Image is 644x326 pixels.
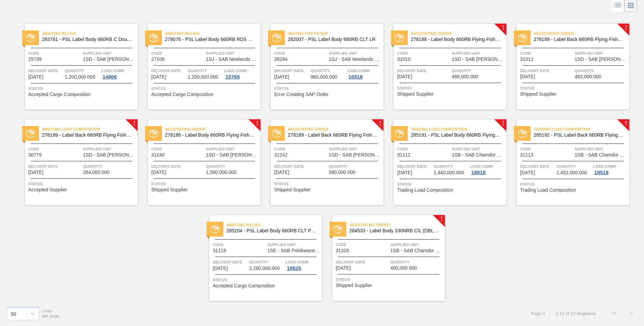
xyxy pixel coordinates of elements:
span: Status [397,181,505,188]
span: Load Comp. [224,67,248,74]
span: 31113 [520,152,533,158]
span: Load Comp. [101,67,125,74]
span: Quantity [452,67,505,74]
span: 08/29/2025 [520,170,535,175]
span: 278189 - Label Back 660RB Flying Fish Lemon 2020 [534,37,624,42]
span: 1,452,000.000 [557,170,587,175]
span: 31112 [397,152,410,158]
span: Supplied Unit [206,146,259,152]
a: Load Comp.18518 [593,163,628,175]
span: 09/05/2025 [336,266,351,271]
span: Negotiating Order [534,30,629,37]
div: 18525 [285,266,303,271]
span: Delivery Date [397,67,450,74]
span: Load Comp. [593,163,616,170]
span: Awaiting Load Composition [42,126,138,133]
span: 468,000.000 [452,74,478,79]
span: Trading Load Composition [411,126,506,133]
span: 1 - 12 of 12 Registers [556,311,596,316]
img: status [395,33,404,42]
img: status [211,225,220,234]
span: Code [213,241,266,248]
span: Supplied Unit [267,241,320,248]
div: 18518 [593,170,610,175]
img: status [395,129,404,138]
span: Supplied Unit [575,146,628,152]
span: 279076 - PSL Label Body 660RB RDS Org (Blast) [165,37,255,42]
span: Status [274,85,382,92]
span: Delivery Date [28,163,81,170]
span: Quantity [434,163,468,170]
span: Supplied Unit [390,241,443,248]
span: Quantity [83,163,136,170]
span: Quantity [249,259,284,266]
a: !statusTrading Load Composition285191 - PSL Label Body 660RB FlyingFish Lemon PUCode31112Supplied... [383,120,506,205]
span: 31242 [274,152,288,158]
span: 278188 - Label Body 660RB Flying Fish Lemon 2020 [165,133,255,138]
span: Error Creating SAP Order [274,92,328,97]
span: Quantity [206,163,259,170]
button: > [623,305,640,322]
span: Awaiting Billing [165,30,261,37]
span: 09/01/2025 [213,266,228,271]
span: Negotiating Order [288,126,383,133]
span: Status [213,276,320,283]
span: 01/18/2025 [28,74,43,80]
span: Code [151,146,204,152]
span: Status [274,180,382,187]
span: 400,000.000 [390,266,417,271]
span: 282007 - PSL Label Body 660RB CLT LR [288,37,378,42]
span: 08/23/2025 [397,74,412,79]
span: 264,000.000 [83,170,110,175]
a: statusWaiting for PO SAP282007 - PSL Label Body 660RB CLT LRCode28294Supplied Unit1SJ - SAB Newla... [261,24,383,109]
span: Status [520,85,628,92]
span: Delivery Date [520,67,573,74]
span: 1SJ - SAB Newlands Brewery [329,57,382,62]
span: 1SD - SAB Rosslyn Brewery [83,57,136,62]
span: Code [274,50,327,57]
span: 1,200,000.000 [188,74,219,80]
a: Load Comp.16518 [347,67,382,80]
span: 1SB - SAB Chamdor Brewery [390,248,443,253]
span: Load Comp. [470,163,493,170]
span: 30779 [28,152,42,158]
span: 31240 [151,152,165,158]
span: Status [151,180,259,187]
span: 285192 - PSL Label Back 660RB FlyingFish Lemon PU [534,133,624,138]
span: 1,200,000.000 [65,74,96,80]
span: Load Comp. [347,67,370,74]
span: 1SB - SAB Chamdor Brewery [575,152,628,158]
span: Trading Load Composition [520,188,576,193]
span: 1,560,000.000 [206,170,237,175]
span: Quantity [311,67,346,74]
span: 08/27/2025 [28,170,43,175]
span: 25739 [28,57,42,62]
span: Page : 1 [531,311,545,316]
a: statusAwaiting Billing279076 - PSL Label Body 660RB RDS Org (Blast)Code27106Supplied Unit1SJ - SA... [138,24,261,109]
span: Delivery Date [274,67,309,74]
span: Status [397,85,505,92]
span: Supplied Unit [575,50,628,57]
span: Accepted Cargo Composition [213,283,275,288]
span: Quantity [329,163,382,170]
span: Delivery Date [274,163,327,170]
span: Supplied Unit [329,146,382,152]
span: Supplied Unit [329,50,382,57]
span: 283781 - PSL Label Body 660RB C Double Up [42,37,132,42]
a: Load Comp.15765 [224,67,259,80]
span: 1SD - SAB Rosslyn Brewery [452,57,505,62]
span: 1SD - SAB Rosslyn Brewery [575,57,628,62]
span: 990,000.000 [329,170,355,175]
span: Delivery Date [520,163,555,170]
span: 03/31/2025 [151,74,166,80]
div: 18518 [470,170,487,175]
span: Shipped Supplier [274,187,311,192]
span: 2,280,000.000 [249,266,280,271]
span: Awaiting Billing [42,30,138,37]
img: status [518,33,527,42]
span: Quantity [65,67,100,74]
a: !statusNegotiating Order278189 - Label Back 660RB Flying Fish Lemon 2020Code31242Supplied Unit1SD... [261,120,383,205]
span: Delivery Date [151,67,186,74]
span: Delivery Date [151,163,204,170]
span: 285204 - PSL Label Body 660RB CLT PU 25 [226,228,317,233]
